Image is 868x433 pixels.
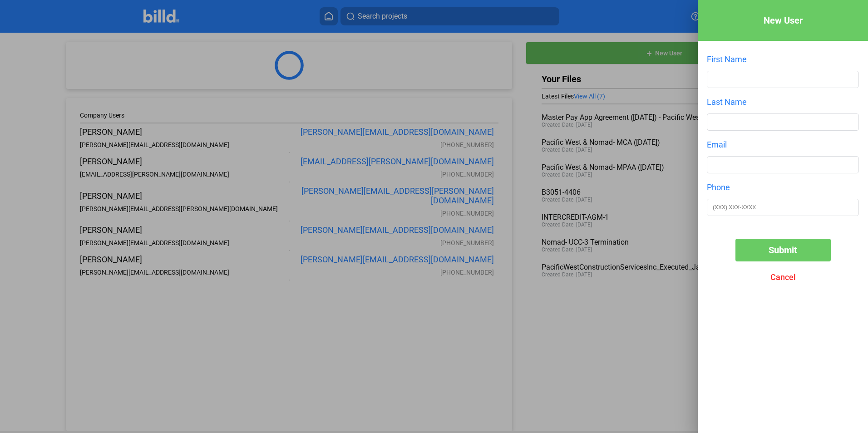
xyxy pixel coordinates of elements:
span: Cancel [770,272,796,282]
div: Email [707,140,859,149]
div: Last Name [707,97,859,107]
button: Cancel [735,266,831,289]
div: Phone [707,182,859,192]
button: Submit [735,239,831,261]
div: First Name [707,54,859,64]
input: (XXX) XXX-XXXX [707,199,858,216]
span: Submit [769,245,797,256]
